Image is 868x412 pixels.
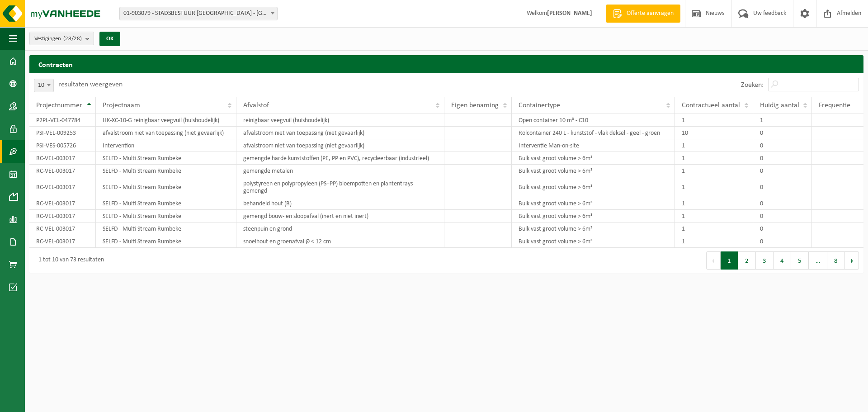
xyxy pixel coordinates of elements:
[512,127,675,139] td: Rolcontainer 240 L - kunststof - vlak deksel - geel - groen
[96,177,236,197] td: SELFD - Multi Stream Rumbeke
[29,210,96,223] td: RC-VEL-003017
[96,223,236,235] td: SELFD - Multi Stream Rumbeke
[119,7,278,20] span: 01-903079 - STADSBESTUUR ROESELARE - ROESELARE
[753,114,812,127] td: 1
[675,165,753,177] td: 1
[756,251,774,270] button: 3
[675,235,753,248] td: 1
[29,127,96,139] td: PSI-VEL-009253
[753,235,812,248] td: 0
[34,79,54,92] span: 10
[96,235,236,248] td: SELFD - Multi Stream Rumbeke
[845,251,859,270] button: Next
[827,251,845,270] button: 8
[96,139,236,152] td: Intervention
[29,165,96,177] td: RC-VEL-003017
[29,32,94,45] button: Vestigingen(28/28)
[760,102,799,109] span: Huidig aantal
[675,223,753,235] td: 1
[753,177,812,197] td: 0
[753,210,812,223] td: 0
[236,127,444,139] td: afvalstroom niet van toepassing (niet gevaarlijk)
[753,165,812,177] td: 0
[675,210,753,223] td: 1
[236,152,444,165] td: gemengde harde kunststoffen (PE, PP en PVC), recycleerbaar (industrieel)
[675,139,753,152] td: 1
[675,114,753,127] td: 1
[512,197,675,210] td: Bulk vast groot volume > 6m³
[96,152,236,165] td: SELFD - Multi Stream Rumbeke
[96,210,236,223] td: SELFD - Multi Stream Rumbeke
[120,7,277,20] span: 01-903079 - STADSBESTUUR ROESELARE - ROESELARE
[29,235,96,248] td: RC-VEL-003017
[606,5,680,23] a: Offerte aanvragen
[236,235,444,248] td: snoeihout en groenafval Ø < 12 cm
[103,102,140,109] span: Projectnaam
[29,152,96,165] td: RC-VEL-003017
[34,32,82,46] span: Vestigingen
[451,102,499,109] span: Eigen benaming
[29,177,96,197] td: RC-VEL-003017
[58,81,123,88] label: resultaten weergeven
[675,152,753,165] td: 1
[753,152,812,165] td: 0
[29,55,863,73] h2: Contracten
[819,102,850,109] span: Frequentie
[29,139,96,152] td: PSI-VES-005726
[236,177,444,197] td: polystyreen en polypropyleen (PS+PP) bloempotten en plantentrays gemengd
[721,251,738,270] button: 1
[99,32,120,46] button: OK
[29,223,96,235] td: RC-VEL-003017
[753,223,812,235] td: 0
[512,210,675,223] td: Bulk vast groot volume > 6m³
[236,139,444,152] td: afvalstroom niet van toepassing (niet gevaarlijk)
[512,139,675,152] td: Interventie Man-on-site
[36,102,82,109] span: Projectnummer
[512,177,675,197] td: Bulk vast groot volume > 6m³
[63,36,82,42] count: (28/28)
[29,197,96,210] td: RC-VEL-003017
[29,114,96,127] td: P2PL-VEL-047784
[675,197,753,210] td: 1
[236,223,444,235] td: steenpuin en grond
[675,177,753,197] td: 1
[741,81,764,89] label: Zoeken:
[236,210,444,223] td: gemengd bouw- en sloopafval (inert en niet inert)
[519,102,560,109] span: Containertype
[236,165,444,177] td: gemengde metalen
[675,127,753,139] td: 10
[706,251,721,270] button: Previous
[624,9,676,18] span: Offerte aanvragen
[96,197,236,210] td: SELFD - Multi Stream Rumbeke
[243,102,269,109] span: Afvalstof
[774,251,791,270] button: 4
[809,251,827,270] span: …
[753,197,812,210] td: 0
[512,235,675,248] td: Bulk vast groot volume > 6m³
[236,197,444,210] td: behandeld hout (B)
[512,165,675,177] td: Bulk vast groot volume > 6m³
[34,252,104,269] div: 1 tot 10 van 73 resultaten
[753,139,812,152] td: 0
[96,165,236,177] td: SELFD - Multi Stream Rumbeke
[547,10,592,17] strong: [PERSON_NAME]
[791,251,809,270] button: 5
[738,251,756,270] button: 2
[512,152,675,165] td: Bulk vast groot volume > 6m³
[512,114,675,127] td: Open container 10 m³ - C10
[34,79,53,92] span: 10
[512,223,675,235] td: Bulk vast groot volume > 6m³
[753,127,812,139] td: 0
[236,114,444,127] td: reinigbaar veegvuil (huishoudelijk)
[96,114,236,127] td: HK-XC-10-G reinigbaar veegvuil (huishoudelijk)
[682,102,740,109] span: Contractueel aantal
[96,127,236,139] td: afvalstroom niet van toepassing (niet gevaarlijk)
